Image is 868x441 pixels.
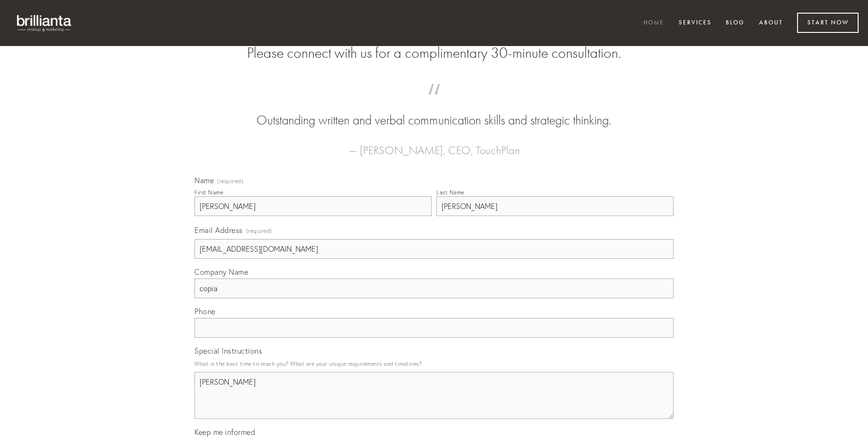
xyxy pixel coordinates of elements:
[673,15,718,31] a: Services
[436,189,465,196] div: Last Name
[209,130,659,160] figcaption: — [PERSON_NAME], CEO, TouchPlan
[194,267,248,277] span: Company Name
[9,9,80,37] img: brillianta - research, strategy, marketing
[194,176,214,185] span: Name
[217,178,243,184] span: (required)
[194,346,262,356] span: Special Instructions
[194,189,223,196] div: First Name
[720,15,751,31] a: Blog
[194,427,255,437] span: Keep me informed
[797,13,859,33] a: Start Now
[194,357,674,370] p: What is the best time to reach you? What are your unique requirements and timelines?
[194,372,674,419] textarea: [PERSON_NAME]
[194,225,243,235] span: Email Address
[194,44,674,62] h2: Please connect with us for a complimentary 30-minute consultation.
[209,93,659,111] span: “
[246,224,272,237] span: (required)
[209,93,659,130] blockquote: Outstanding written and verbal communication skills and strategic thinking.
[637,15,670,31] a: Home
[753,15,789,31] a: About
[194,307,216,316] span: Phone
